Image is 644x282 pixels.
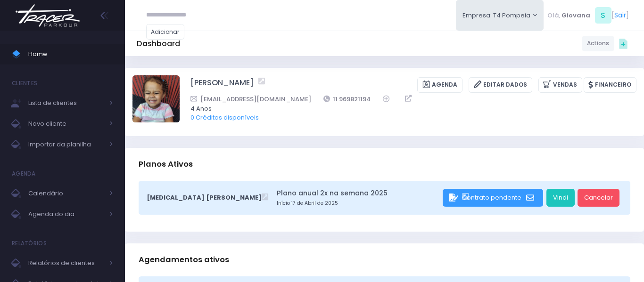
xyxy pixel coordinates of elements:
[147,193,262,202] span: [MEDICAL_DATA] [PERSON_NAME]
[28,257,104,269] span: Relatórios de clientes
[28,97,104,109] span: Lista de clientes
[146,24,185,40] a: Adicionar
[190,104,624,113] span: 4 Anos
[28,208,104,220] span: Agenda do dia
[12,164,36,183] h4: Agenda
[584,77,636,93] a: Financeiro
[417,77,462,93] a: Agenda
[190,113,259,122] a: 0 Créditos disponíveis
[28,138,104,151] span: Importar da planilha
[139,151,193,177] h3: Planos Ativos
[546,189,575,207] a: Vindi
[28,187,104,200] span: Calendário
[139,246,229,273] h3: Agendamentos ativos
[277,200,440,207] small: Início 17 de Abril de 2025
[561,11,590,20] span: Giovana
[190,77,254,93] a: [PERSON_NAME]
[190,94,311,104] a: [EMAIL_ADDRESS][DOMAIN_NAME]
[323,94,371,104] a: 11 969821194
[132,75,180,125] label: Alterar foto de perfil
[614,34,632,52] div: Quick actions
[547,11,560,20] span: Olá,
[614,10,626,20] a: Sair
[28,118,104,130] span: Novo cliente
[277,188,440,198] a: Plano anual 2x na semana 2025
[469,77,532,93] a: Editar Dados
[137,39,180,48] h5: Dashboard
[544,5,632,26] div: [ ]
[12,234,47,253] h4: Relatórios
[12,74,37,93] h4: Clientes
[538,77,582,93] a: Vendas
[28,48,113,60] span: Home
[595,7,611,24] span: S
[462,193,521,202] span: Contrato pendente
[132,75,180,122] img: Malu Souza de Carvalho
[578,189,619,207] a: Cancelar
[582,36,614,51] a: Actions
